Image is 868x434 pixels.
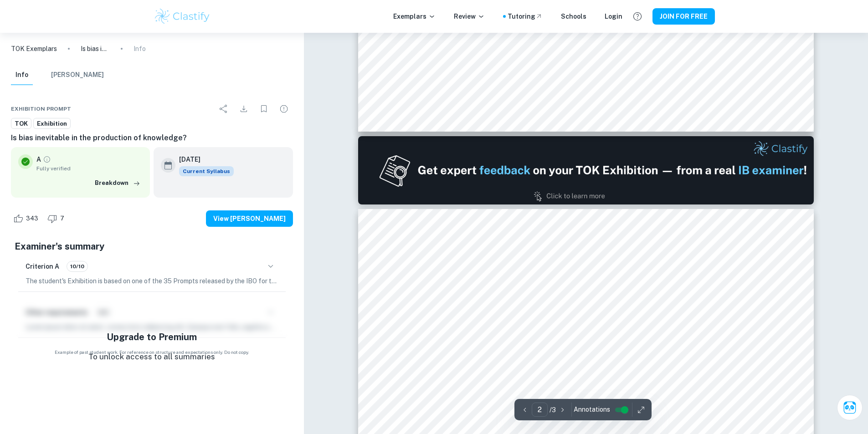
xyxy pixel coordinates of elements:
[11,119,31,128] span: TOK
[88,351,215,363] p: To unlock access to all summaries
[179,154,226,164] h6: [DATE]
[43,155,51,163] a: Grade fully verified
[36,164,143,173] span: Fully verified
[11,118,31,129] a: TOK
[67,262,87,271] span: 10/10
[550,405,556,415] p: / 3
[605,11,622,21] a: Login
[134,44,146,54] p: Info
[206,210,293,227] button: View [PERSON_NAME]
[154,7,211,26] img: Clastify logo
[652,8,715,25] button: JOIN FOR FREE
[15,240,289,253] h5: Examiner's summary
[26,276,278,286] p: The student's Exhibition is based on one of the 35 Prompts released by the IBO for the examinatio...
[11,133,293,143] h6: Is bias inevitable in the production of knowledge?
[21,214,43,223] span: 343
[454,11,485,21] p: Review
[630,9,645,24] button: Help and Feedback
[358,136,814,204] img: Ad
[11,349,293,356] span: Example of past student work. For reference on structure and expectations only. Do not copy.
[51,65,104,85] button: [PERSON_NAME]
[508,11,543,21] a: Tutoring
[34,119,70,128] span: Exhibition
[574,405,610,414] span: Annotations
[255,100,273,118] div: Bookmark
[11,105,71,113] span: Exhibition Prompt
[45,211,69,226] div: Dislike
[179,166,234,176] span: Current Syllabus
[11,44,57,54] a: TOK Exemplars
[92,176,143,190] button: Breakdown
[11,65,33,85] button: Info
[561,11,586,21] a: Schools
[36,154,41,164] p: A
[26,261,59,271] h6: Criterion A
[107,330,197,344] h5: Upgrade to Premium
[393,11,436,21] p: Exemplars
[179,166,234,176] div: This exemplar is based on the current syllabus. Feel free to refer to it for inspiration/ideas wh...
[235,100,253,118] div: Download
[33,118,71,129] a: Exhibition
[81,44,110,54] p: Is bias inevitable in the production of knowledge?
[11,211,43,226] div: Like
[215,100,233,118] div: Share
[275,100,293,118] div: Report issue
[55,214,69,223] span: 7
[837,395,863,420] button: Ask Clai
